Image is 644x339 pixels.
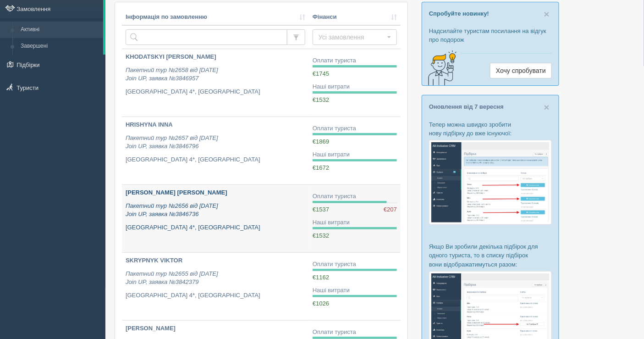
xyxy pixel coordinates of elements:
[126,325,176,332] b: [PERSON_NAME]
[313,29,397,45] button: Усі замовлення
[126,13,305,22] a: Інформація по замовленню
[126,53,216,60] b: KHODATSKYI [PERSON_NAME]
[313,56,397,65] div: Оплати туриста
[126,223,305,232] p: [GEOGRAPHIC_DATA] 4*, [GEOGRAPHIC_DATA]
[122,117,309,184] a: HRISHYNA INNA Пакетний тур №2657 від [DATE]Join UP, заявка №3846796 [GEOGRAPHIC_DATA] 4*, [GEOGRA...
[126,291,305,300] p: [GEOGRAPHIC_DATA] 4*, [GEOGRAPHIC_DATA]
[384,206,397,214] span: €207
[126,134,218,150] i: Пакетний тур №2657 від [DATE] Join UP, заявка №3846796
[126,257,182,264] b: SKRYPNYK VIKTOR
[313,274,329,281] span: €1162
[544,102,550,112] button: Close
[17,22,103,38] a: Активні
[313,300,329,307] span: €1026
[313,150,397,159] div: Наші витрати
[313,164,329,171] span: €1672
[490,63,552,78] a: Хочу спробувати
[319,33,385,42] span: Усі замовлення
[122,49,309,117] a: KHODATSKYI [PERSON_NAME] Пакетний тур №2658 від [DATE]Join UP, заявка №3846957 [GEOGRAPHIC_DATA] ...
[126,121,173,128] b: HRISHYNA INNA
[429,27,552,44] p: Надсилайте туристам посилання на відгук про подорож
[544,102,550,112] span: ×
[313,328,397,337] div: Оплати туриста
[313,83,397,91] div: Наші витрати
[422,50,459,86] img: creative-idea-2907357.png
[313,13,397,22] a: Фінанси
[126,189,227,196] b: [PERSON_NAME] [PERSON_NAME]
[122,253,309,320] a: SKRYPNYK VIKTOR Пакетний тур №2655 від [DATE]Join UP, заявка №3842379 [GEOGRAPHIC_DATA] 4*, [GEOG...
[313,286,397,295] div: Наші витрати
[313,192,397,201] div: Оплати туриста
[544,9,550,19] button: Close
[544,9,550,19] span: ×
[313,260,397,269] div: Оплати туриста
[17,38,103,55] a: Завершені
[313,232,329,239] span: €1532
[313,96,329,103] span: €1532
[126,156,305,164] p: [GEOGRAPHIC_DATA] 4*, [GEOGRAPHIC_DATA]
[126,88,305,96] p: [GEOGRAPHIC_DATA] 4*, [GEOGRAPHIC_DATA]
[126,270,218,286] i: Пакетний тур №2655 від [DATE] Join UP, заявка №3842379
[313,206,329,213] span: €1537
[429,103,504,110] a: Оновлення від 7 вересня
[126,67,218,82] i: Пакетний тур №2658 від [DATE] Join UP, заявка №3846957
[126,29,287,45] input: Пошук за номером замовлення, ПІБ або паспортом туриста
[429,140,552,225] img: %D0%BF%D1%96%D0%B4%D0%B1%D1%96%D1%80%D0%BA%D0%B0-%D1%82%D1%83%D1%80%D0%B8%D1%81%D1%82%D1%83-%D1%8...
[429,242,552,268] p: Якщо Ви зробили декілька підбірок для одного туриста, то в списку підбірок вони відображатимуться...
[429,120,552,138] p: Тепер можна швидко зробити нову підбірку до вже існуючої:
[313,70,329,77] span: €1745
[313,218,397,227] div: Наші витрати
[126,202,218,218] i: Пакетний тур №2656 від [DATE] Join UP, заявка №3846736
[429,9,552,18] p: Спробуйте новинку!
[313,124,397,133] div: Оплати туриста
[313,138,329,145] span: €1869
[122,185,309,252] a: [PERSON_NAME] [PERSON_NAME] Пакетний тур №2656 від [DATE]Join UP, заявка №3846736 [GEOGRAPHIC_DAT...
